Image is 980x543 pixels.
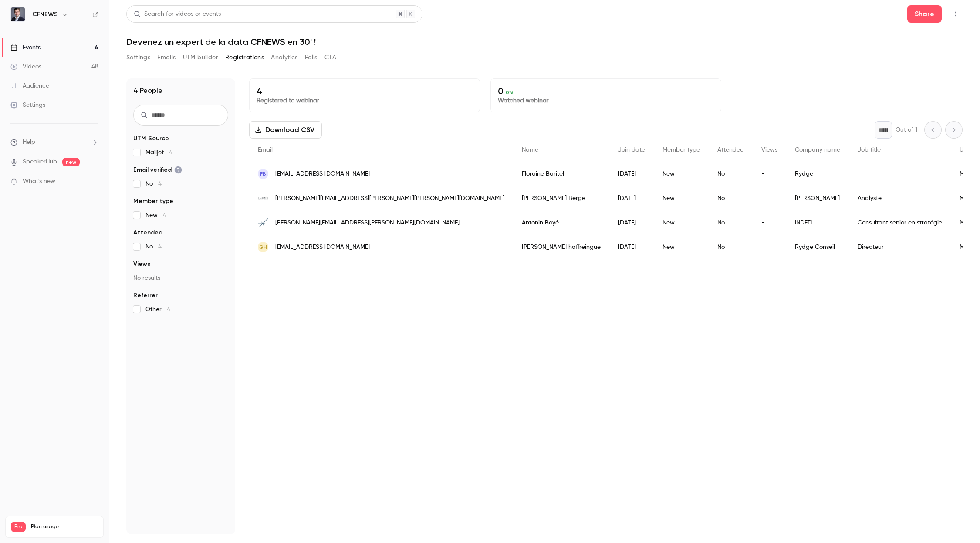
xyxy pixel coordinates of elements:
div: Settings [10,101,45,109]
div: [DATE] [609,210,654,235]
span: Name [522,147,538,153]
div: [DATE] [609,186,654,210]
h1: 4 People [133,85,162,96]
button: CTA [324,51,336,64]
div: New [654,186,709,210]
div: Directeur [849,235,951,259]
span: Attended [133,228,162,237]
img: indefi.com [258,217,268,228]
div: Analyste [849,186,951,210]
span: No [145,242,162,251]
span: What's new [23,177,55,186]
span: Mailjet [145,148,172,157]
div: - [753,210,786,235]
span: No [145,180,162,188]
div: Audience [10,81,49,90]
span: Email verified [133,166,182,174]
button: Emails [157,51,176,64]
div: - [753,235,786,259]
span: [EMAIL_ADDRESS][DOMAIN_NAME] [275,170,370,179]
li: help-dropdown-opener [10,138,98,147]
span: Join date [618,147,645,153]
span: Referrer [133,291,158,300]
span: 4 [158,244,162,250]
span: Help [23,138,35,147]
span: 4 [169,149,172,156]
span: [EMAIL_ADDRESS][DOMAIN_NAME] [275,243,370,252]
span: Views [761,147,777,153]
span: Email [258,147,273,153]
button: UTM builder [183,51,218,64]
button: Polls [305,51,318,64]
div: [PERSON_NAME] [786,186,849,210]
div: [PERSON_NAME] haffreingue [513,235,609,259]
div: Rydge Conseil [786,235,849,259]
p: 0 [498,86,714,96]
button: Registrations [225,51,264,64]
a: SpeakerHub [23,157,57,166]
span: 0 % [506,89,514,95]
span: Member type [133,197,173,206]
div: New [654,210,709,235]
button: Analytics [271,51,298,64]
div: - [753,162,786,186]
span: gh [259,243,267,251]
span: [PERSON_NAME][EMAIL_ADDRESS][PERSON_NAME][PERSON_NAME][DOMAIN_NAME] [275,194,504,203]
div: Search for videos or events [134,10,221,19]
div: Consultant senior en stratégie [849,210,951,235]
div: No [709,162,753,186]
div: New [654,235,709,259]
span: Member type [662,147,700,153]
div: No [709,235,753,259]
span: Attended [717,147,744,153]
div: Antonin Boyé [513,210,609,235]
div: Rydge [786,162,849,186]
span: FB [260,170,266,178]
div: [DATE] [609,162,654,186]
section: facet-groups [133,134,228,314]
span: [PERSON_NAME][EMAIL_ADDRESS][PERSON_NAME][DOMAIN_NAME] [275,218,460,227]
p: No results [133,274,228,282]
p: Out of 1 [896,126,917,134]
span: Views [133,260,150,268]
span: Other [145,305,170,314]
p: Registered to webinar [257,96,473,105]
span: 4 [163,212,166,218]
h1: Devenez un expert de la data CFNEWS en 30' ! [126,37,963,47]
p: Watched webinar [498,96,714,105]
span: new [62,158,80,166]
div: No [709,210,753,235]
span: UTM Source [133,134,169,143]
button: Share [907,5,942,23]
span: Pro [11,522,26,532]
div: INDEFI [786,210,849,235]
div: [PERSON_NAME] Berge [513,186,609,210]
span: New [145,211,166,220]
div: - [753,186,786,210]
p: 4 [257,86,473,96]
div: Events [10,43,41,52]
span: 4 [167,306,170,312]
span: Company name [795,147,840,153]
div: [DATE] [609,235,654,259]
div: New [654,162,709,186]
div: Videos [10,62,41,71]
div: No [709,186,753,210]
span: Job title [858,147,881,153]
div: Floraine Baritel [513,162,609,186]
img: raphael-fa.com [258,193,268,204]
iframe: Noticeable Trigger [88,178,98,186]
span: Plan usage [31,523,98,530]
button: Download CSV [249,121,322,139]
img: CFNEWS [11,7,25,21]
h6: CFNEWS [32,10,58,19]
button: Settings [126,51,150,64]
span: 4 [158,181,162,187]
